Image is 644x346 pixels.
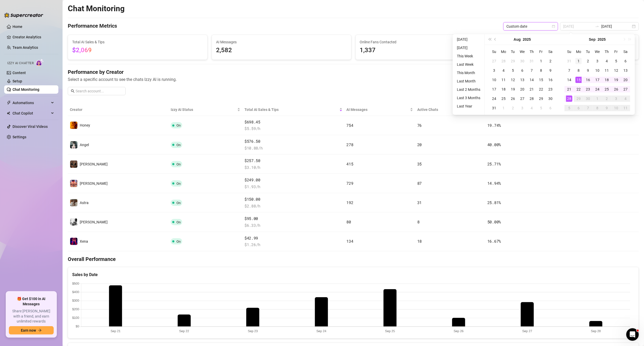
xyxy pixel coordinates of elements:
[575,77,582,83] div: 15
[585,58,591,64] div: 2
[510,67,516,74] div: 5
[360,39,491,45] span: Online Fans Contacted
[547,58,554,64] div: 2
[72,39,203,45] span: Total AI Sales & Tips
[500,86,507,92] div: 18
[7,101,11,105] span: thunderbolt
[417,181,422,186] span: 87
[347,200,353,205] span: 192
[347,219,351,224] span: 80
[566,67,572,74] div: 7
[595,24,599,28] span: swap-right
[613,77,619,83] div: 19
[80,123,90,127] span: Honey
[455,95,482,101] li: Last 3 Months
[566,77,572,83] div: 14
[510,86,516,92] div: 19
[575,58,582,64] div: 1
[68,255,639,263] h4: Overall Performance
[547,67,554,74] div: 9
[529,77,535,83] div: 14
[626,328,639,341] iframe: Intercom live chat
[455,103,482,109] li: Last Year
[417,123,422,128] span: 76
[500,77,507,83] div: 11
[546,75,555,85] td: 2025-08-16
[604,86,610,92] div: 25
[518,66,527,75] td: 2025-08-06
[38,329,42,332] span: arrow-right
[70,218,77,226] img: Elsie
[176,162,181,166] span: On
[13,33,54,41] a: Creator Analytics
[529,58,535,64] div: 31
[527,56,536,66] td: 2025-07-31
[585,86,591,92] div: 23
[611,103,621,113] td: 2025-10-10
[417,200,422,205] span: 31
[594,105,600,111] div: 8
[611,56,621,66] td: 2025-09-05
[583,56,593,66] td: 2025-09-02
[547,77,554,83] div: 16
[347,107,409,112] span: AI Messages
[602,85,611,94] td: 2025-09-25
[593,85,602,94] td: 2025-09-24
[593,47,602,56] th: We
[510,96,516,102] div: 26
[574,85,583,94] td: 2025-09-22
[510,77,516,83] div: 12
[523,34,531,45] button: Choose a year
[13,45,38,50] a: Team Analytics
[565,47,574,56] th: Su
[68,68,639,76] h4: Performance by Creator
[68,104,169,116] th: Creator
[176,201,181,205] span: On
[487,200,501,205] span: 25.81 %
[519,77,525,83] div: 13
[585,105,591,111] div: 7
[500,96,507,102] div: 25
[595,24,599,28] span: to
[604,77,610,83] div: 18
[527,94,536,103] td: 2025-08-28
[70,122,77,129] img: Honey
[491,86,497,92] div: 17
[499,75,508,85] td: 2025-08-11
[593,103,602,113] td: 2025-10-08
[508,47,518,56] th: Tu
[244,196,342,202] span: $150.00
[566,105,572,111] div: 5
[583,47,593,56] th: Tu
[574,66,583,75] td: 2025-09-08
[417,142,422,147] span: 20
[604,96,610,102] div: 2
[487,181,501,186] span: 14.94 %
[546,66,555,75] td: 2025-08-09
[611,75,621,85] td: 2025-09-19
[602,47,611,56] th: Th
[417,107,479,112] span: Active Chats
[593,75,602,85] td: 2025-09-17
[500,105,507,111] div: 1
[4,13,43,18] img: logo-BBDzfeDw.svg
[244,126,342,132] span: $ 5.59 /h
[489,56,499,66] td: 2025-07-27
[622,58,629,64] div: 6
[71,89,75,93] span: search
[602,94,611,103] td: 2025-10-02
[455,61,482,68] li: Last Week
[455,78,482,84] li: Last Month
[499,85,508,94] td: 2025-08-18
[602,66,611,75] td: 2025-09-11
[602,56,611,66] td: 2025-09-04
[536,66,546,75] td: 2025-08-08
[602,75,611,85] td: 2025-09-18
[593,94,602,103] td: 2025-10-01
[604,58,610,64] div: 4
[216,45,347,55] span: 2,582
[566,86,572,92] div: 21
[244,107,338,112] span: Total AI Sales & Tips
[491,77,497,83] div: 10
[518,47,527,56] th: We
